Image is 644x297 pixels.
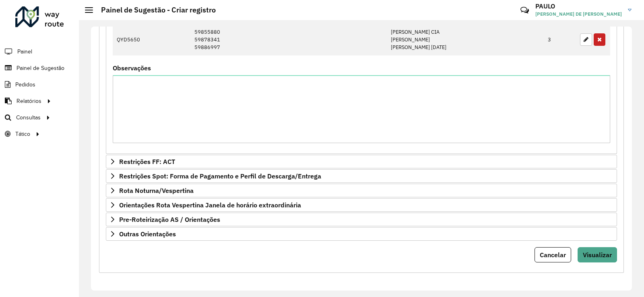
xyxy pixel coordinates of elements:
[578,247,617,262] button: Visualizar
[583,251,612,259] span: Visualizar
[113,24,190,55] td: QYD5650
[17,47,32,56] span: Painel
[106,213,617,226] a: Pre-Roteirização AS / Orientações
[386,24,544,55] td: [PERSON_NAME] CIA [PERSON_NAME] [PERSON_NAME] [DATE]
[119,202,301,208] span: Orientações Rota Vespertina Janela de horário extraordinária
[119,216,220,223] span: Pre-Roteirização AS / Orientações
[190,24,386,55] td: 59855880 59878341 59886997
[106,155,617,168] a: Restrições FF: ACT
[113,63,151,73] label: Observações
[17,97,41,105] span: Relatórios
[15,130,30,138] span: Tático
[535,10,622,18] span: [PERSON_NAME] DE [PERSON_NAME]
[93,6,216,14] h2: Painel de Sugestão - Criar registro
[119,173,321,179] span: Restrições Spot: Forma de Pagamento e Perfil de Descarga/Entrega
[106,184,617,197] a: Rota Noturna/Vespertina
[119,187,194,194] span: Rota Noturna/Vespertina
[516,2,533,19] a: Contato Rápido
[17,64,64,72] span: Painel de Sugestão
[119,231,176,237] span: Outras Orientações
[535,247,571,262] button: Cancelar
[16,113,41,122] span: Consultas
[540,251,566,259] span: Cancelar
[106,169,617,183] a: Restrições Spot: Forma de Pagamento e Perfil de Descarga/Entrega
[544,24,576,55] td: 3
[106,227,617,241] a: Outras Orientações
[535,2,622,10] h3: PAULO
[106,198,617,212] a: Orientações Rota Vespertina Janela de horário extraordinária
[119,158,175,165] span: Restrições FF: ACT
[15,80,35,89] span: Pedidos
